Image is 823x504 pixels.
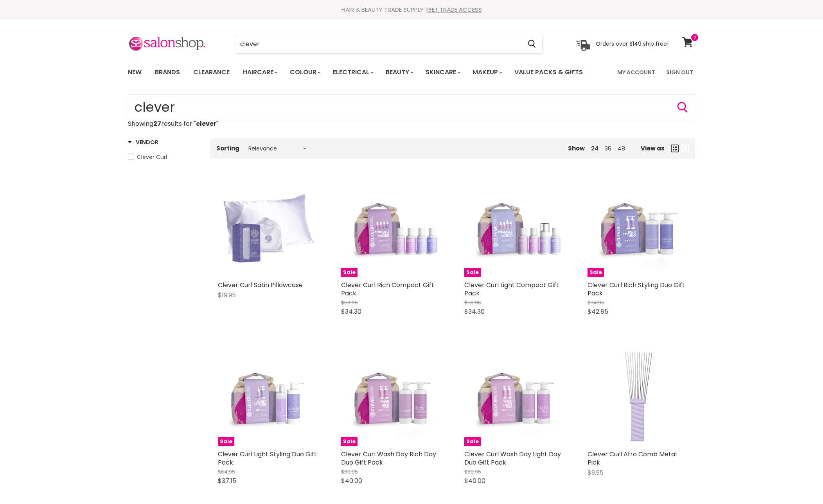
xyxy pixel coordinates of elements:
a: Colour [284,64,325,80]
span: View as [641,145,665,152]
a: Clever Curl Wash Day Rich Day Duo Gift Pack [341,450,436,467]
a: Clever Curl Rich Compact Gift PackSale [341,177,441,277]
a: Beauty [380,64,418,80]
a: 48 [618,145,625,152]
strong: 27 [153,119,161,128]
a: Clever Curl Light Compact Gift Pack [464,281,559,298]
span: $69.95 [464,468,481,475]
a: 24 [591,145,598,152]
a: Electrical [327,64,378,80]
input: Search [236,35,521,53]
button: Search [521,35,542,53]
a: My Account [613,64,660,80]
span: $74.95 [588,299,604,306]
a: Clearance [187,64,235,80]
span: Sale [464,268,481,277]
a: Clever Curl Wash Day Light Day Duo Gift Pack [464,450,561,467]
span: $64.95 [218,468,235,475]
h3: Vendor [128,138,158,146]
a: New [122,64,147,80]
img: Clever Curl Satin Pillowcase [218,177,318,277]
nav: Main [118,61,705,84]
ul: Main menu [122,61,601,84]
a: Makeup [467,64,507,80]
span: Clever Curl [137,153,167,161]
img: Clever Curl Rich Compact Gift Pack [341,177,441,277]
img: Clever Curl Rich Styling Duo Gift Pack [588,177,687,277]
span: $59.95 [464,299,481,306]
a: GET TRADE ACCESS [427,5,482,14]
span: Sale [341,268,358,277]
a: Sign Out [661,64,698,80]
span: Sale [218,437,234,446]
span: Sale [341,437,358,446]
a: Clever Curl [128,153,200,161]
span: $59.95 [341,299,358,306]
a: Haircare [237,64,282,80]
img: Clever Curl Light Styling Duo Gift Pack [218,347,318,446]
span: $19.95 [218,291,236,300]
form: Product [128,95,695,120]
span: $69.95 [341,468,358,475]
a: Clever Curl Rich Styling Duo Gift PackSale [588,177,687,277]
a: Clever Curl Wash Day Light Day Duo Gift PackSale [464,347,564,446]
span: Sale [464,437,481,446]
a: Skincare [420,64,465,80]
a: Clever Curl Wash Day Rich Day Duo Gift PackSale [341,347,441,446]
p: Orders over $149 ship free! [596,40,668,47]
div: HAIR & BEAUTY TRADE SUPPLY | [118,6,705,14]
span: $40.00 [464,476,485,485]
a: Brands [149,64,186,80]
a: Clever Curl Rich Compact Gift Pack [341,281,434,298]
a: Clever Curl Light Styling Duo Gift PackSale [218,347,318,446]
label: Sorting [216,145,239,152]
span: $37.15 [218,476,236,485]
a: Clever Curl Satin Pillowcase [218,281,303,290]
span: $34.30 [341,307,361,316]
span: Sale [588,268,604,277]
strong: clever [196,119,216,128]
a: Clever Curl Light Compact Gift PackSale [464,177,564,277]
a: 36 [605,145,611,152]
a: Value Packs & Gifts [509,64,589,80]
a: Clever Curl Afro Comb Metal Pick [588,450,677,467]
span: $42.85 [588,307,608,316]
span: $34.30 [464,307,485,316]
img: Clever Curl Wash Day Rich Day Duo Gift Pack [341,347,441,446]
span: $9.95 [588,468,604,477]
img: Clever Curl Afro Comb Metal Pick [588,347,687,446]
span: Show [568,144,585,152]
span: $40.00 [341,476,362,485]
a: Clever Curl Light Styling Duo Gift Pack [218,450,317,467]
input: Search [128,95,695,120]
a: Clever Curl Rich Styling Duo Gift Pack [588,281,685,298]
img: Clever Curl Light Compact Gift Pack [464,177,564,277]
img: Clever Curl Wash Day Light Day Duo Gift Pack [464,347,564,446]
p: Showing results for " " [128,120,695,127]
form: Product [236,35,543,54]
button: Search [676,101,689,114]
